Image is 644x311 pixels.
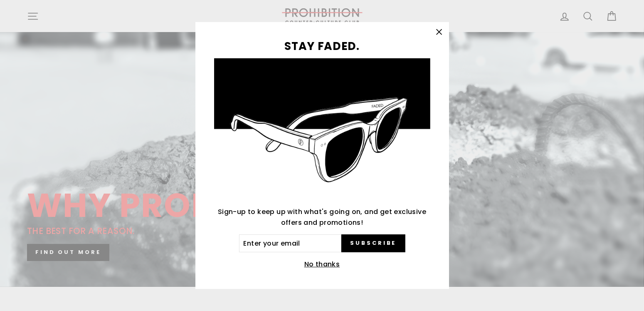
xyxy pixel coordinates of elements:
p: Sign-up to keep up with what's going on, and get exclusive offers and promotions! [214,207,430,228]
input: Enter your email [239,234,342,253]
button: Subscribe [341,234,405,253]
h3: STAY FADED. [214,41,430,52]
span: Subscribe [350,239,396,247]
button: No thanks [302,259,343,270]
